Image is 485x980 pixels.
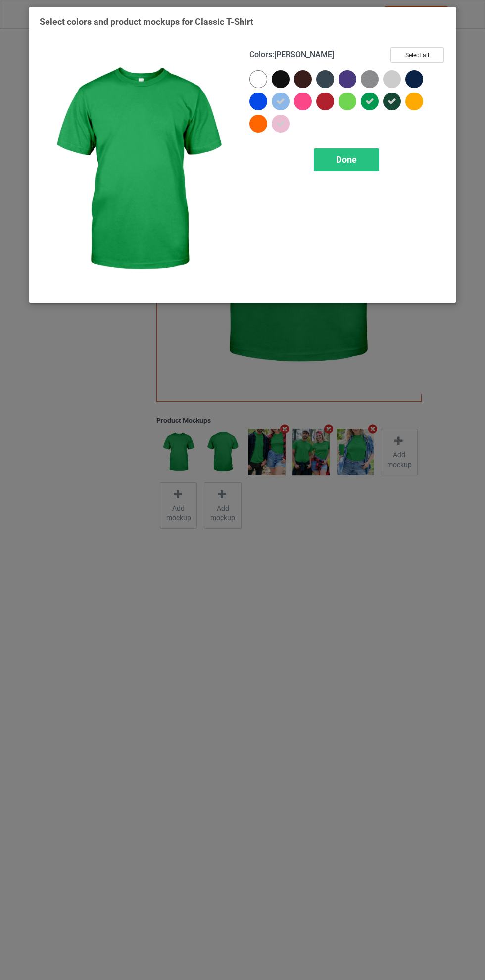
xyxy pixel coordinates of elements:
[274,50,334,59] span: [PERSON_NAME]
[361,70,379,88] img: heather_texture.png
[249,50,334,60] h4: :
[390,47,444,63] button: Select all
[249,50,272,59] span: Colors
[40,16,253,27] span: Select colors and product mockups for Classic T-Shirt
[336,154,357,165] span: Done
[40,47,236,292] img: regular.jpg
